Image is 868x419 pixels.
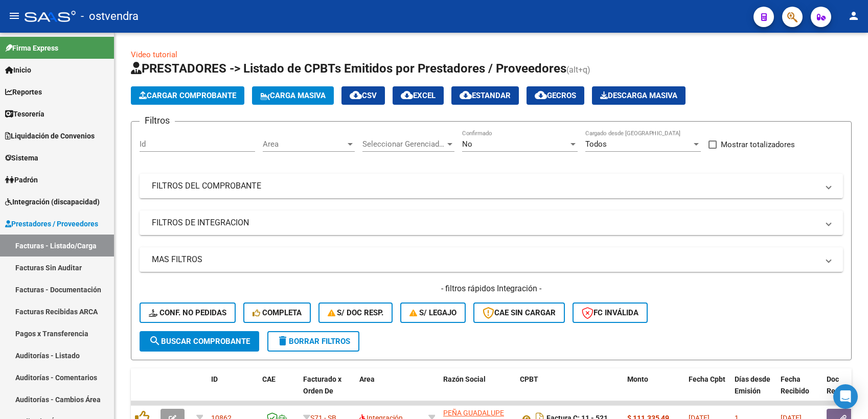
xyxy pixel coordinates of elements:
[267,331,359,352] button: Borrar Filtros
[735,375,770,395] span: Días desde Emisión
[211,375,218,383] span: ID
[5,130,95,142] span: Liquidación de Convenios
[152,254,818,265] mat-panel-title: MAS FILTROS
[684,368,730,413] datatable-header-cell: Fecha Cpbt
[140,283,843,294] h4: - filtros rápidos Integración -
[848,10,860,22] mat-icon: person
[443,409,504,417] span: PEÑA GUADALUPE
[393,86,444,105] button: EXCEL
[592,86,686,105] app-download-masive: Descarga masiva de comprobantes (adjuntos)
[5,42,58,54] span: Firma Express
[460,89,472,101] mat-icon: cloud_download
[140,174,843,198] mat-expansion-panel-header: FILTROS DEL COMPROBANTE
[140,302,236,323] button: Conf. no pedidas
[483,308,556,317] span: CAE SIN CARGAR
[362,139,445,149] span: Seleccionar Gerenciador
[140,211,843,235] mat-expansion-panel-header: FILTROS DE INTEGRACION
[262,375,276,383] span: CAE
[318,302,393,323] button: S/ Doc Resp.
[5,108,44,120] span: Tesorería
[140,331,259,352] button: Buscar Comprobante
[243,302,311,323] button: Completa
[5,86,42,98] span: Reportes
[401,89,413,101] mat-icon: cloud_download
[439,368,516,413] datatable-header-cell: Razón Social
[462,139,472,149] span: No
[582,308,638,317] span: FC Inválida
[8,10,20,22] mat-icon: menu
[535,91,576,100] span: Gecros
[263,139,346,149] span: Area
[140,247,843,272] mat-expansion-panel-header: MAS FILTROS
[573,302,648,323] button: FC Inválida
[253,308,302,317] span: Completa
[592,86,686,105] button: Descarga Masiva
[5,196,100,207] span: Integración (discapacidad)
[5,152,38,164] span: Sistema
[149,308,226,317] span: Conf. no pedidas
[149,337,250,346] span: Buscar Comprobante
[131,86,244,105] button: Cargar Comprobante
[303,375,341,395] span: Facturado x Orden De
[781,375,809,395] span: Fecha Recibido
[355,368,424,413] datatable-header-cell: Area
[566,65,590,75] span: (alt+q)
[689,375,725,383] span: Fecha Cpbt
[833,384,858,409] div: Open Intercom Messenger
[585,139,607,149] span: Todos
[277,335,289,347] mat-icon: delete
[460,91,511,100] span: Estandar
[260,91,326,100] span: Carga Masiva
[350,91,377,100] span: CSV
[5,64,31,76] span: Inicio
[443,375,486,383] span: Razón Social
[776,368,823,413] datatable-header-cell: Fecha Recibido
[721,138,795,151] span: Mostrar totalizadores
[359,375,375,383] span: Area
[5,174,38,185] span: Padrón
[207,368,258,413] datatable-header-cell: ID
[139,91,236,100] span: Cargar Comprobante
[5,218,98,229] span: Prestadores / Proveedores
[252,86,334,105] button: Carga Masiva
[409,308,456,317] span: S/ legajo
[535,89,547,101] mat-icon: cloud_download
[473,302,565,323] button: CAE SIN CARGAR
[730,368,776,413] datatable-header-cell: Días desde Emisión
[299,368,355,413] datatable-header-cell: Facturado x Orden De
[627,375,648,383] span: Monto
[152,217,818,228] mat-panel-title: FILTROS DE INTEGRACION
[341,86,385,105] button: CSV
[81,5,139,28] span: - ostvendra
[258,368,299,413] datatable-header-cell: CAE
[600,91,677,100] span: Descarga Masiva
[140,113,175,128] h3: Filtros
[527,86,584,105] button: Gecros
[623,368,684,413] datatable-header-cell: Monto
[131,50,177,59] a: Video tutorial
[520,375,538,383] span: CPBT
[131,61,566,76] span: PRESTADORES -> Listado de CPBTs Emitidos por Prestadores / Proveedores
[149,335,161,347] mat-icon: search
[328,308,384,317] span: S/ Doc Resp.
[451,86,519,105] button: Estandar
[277,337,350,346] span: Borrar Filtros
[401,91,436,100] span: EXCEL
[516,368,623,413] datatable-header-cell: CPBT
[350,89,362,101] mat-icon: cloud_download
[152,180,818,192] mat-panel-title: FILTROS DEL COMPROBANTE
[400,302,466,323] button: S/ legajo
